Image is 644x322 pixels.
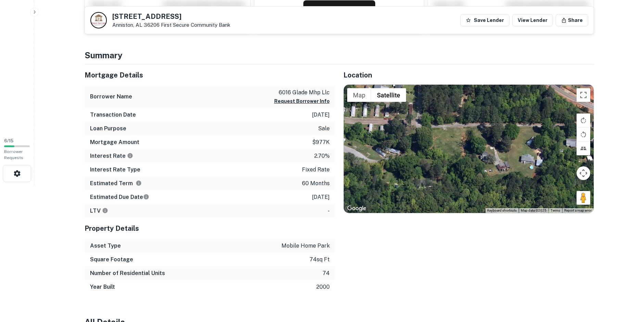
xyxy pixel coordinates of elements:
p: - [328,207,330,215]
span: 6 / 15 [4,138,13,143]
h6: Square Footage [90,255,133,264]
p: [DATE] [312,111,330,119]
p: 74 [323,269,330,277]
button: Show satellite imagery [371,88,406,102]
p: 74 sq ft [310,255,330,264]
button: Keyboard shortcuts [487,208,517,213]
button: Request Borrower Info [274,97,330,105]
iframe: Chat Widget [610,267,644,300]
svg: LTVs displayed on the website are for informational purposes only and may be reported incorrectly... [102,207,108,214]
button: Toggle fullscreen view [577,88,590,102]
h6: Loan Purpose [90,124,126,133]
h6: Estimated Due Date [90,193,149,201]
p: 2000 [316,283,330,291]
a: First Secure Community Bank [161,22,230,28]
span: Borrower Requests [4,149,23,160]
button: Share [556,14,588,26]
h6: Interest Rate Type [90,166,140,174]
p: $977k [312,138,330,146]
button: Request Borrower Info [303,0,375,17]
svg: Term is based on a standard schedule for this type of loan. [136,180,142,186]
svg: The interest rates displayed on the website are for informational purposes only and may be report... [127,153,133,159]
p: [DATE] [312,193,330,201]
button: Show street map [347,88,371,102]
h5: [STREET_ADDRESS] [112,13,230,20]
button: Drag Pegman onto the map to open Street View [577,191,590,205]
h6: Borrower Name [90,93,132,101]
h6: Transaction Date [90,111,136,119]
h5: Location [343,70,594,80]
p: 60 months [302,179,330,188]
p: fixed rate [302,166,330,174]
h4: Summary [85,49,594,61]
h6: Number of Residential Units [90,269,165,277]
p: 2.70% [314,152,330,160]
h6: Asset Type [90,242,121,250]
p: sale [318,124,330,133]
p: 6016 glade mhp llc [274,88,330,97]
h6: Estimated Term [90,179,142,188]
a: Terms (opens in new tab) [551,208,560,212]
a: Open this area in Google Maps (opens a new window) [345,204,368,213]
button: Map camera controls [577,166,590,180]
button: Rotate map clockwise [577,114,590,127]
h6: Interest Rate [90,152,133,160]
svg: Estimate is based on a standard schedule for this type of loan. [143,194,149,200]
span: Map data ©2025 [521,208,546,212]
h6: Mortgage Amount [90,138,139,146]
button: Tilt map [577,142,590,155]
button: Save Lender [460,14,509,26]
button: Rotate map counterclockwise [577,128,590,141]
p: mobile home park [281,242,330,250]
h5: Mortgage Details [85,70,335,80]
h5: Property Details [85,223,335,234]
a: View Lender [512,14,553,26]
h6: LTV [90,207,108,215]
a: Report a map error [564,208,592,212]
img: Google [345,204,368,213]
p: Anniston, AL 36206 [112,22,230,28]
h6: Year Built [90,283,115,291]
